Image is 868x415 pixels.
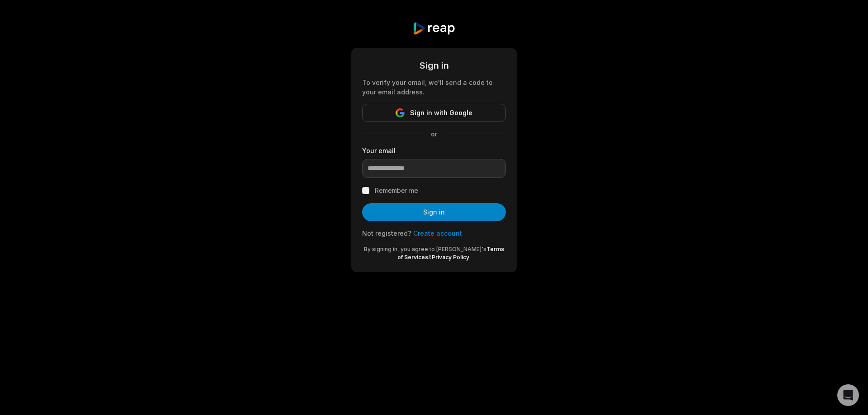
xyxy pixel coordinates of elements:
a: Terms of Services [397,246,504,261]
span: or [424,129,444,139]
div: To verify your email, we'll send a code to your email address. [362,78,506,97]
div: Open Intercom Messenger [837,384,859,406]
label: Remember me [375,185,418,196]
a: Create account [413,229,462,237]
div: Sign in [362,59,506,72]
span: . [469,254,471,261]
span: Sign in with Google [410,107,472,118]
img: reap [412,22,455,35]
button: Sign in [362,203,506,221]
span: Not registered? [362,229,411,237]
a: Privacy Policy [432,254,469,261]
label: Your email [362,146,506,155]
span: By signing in, you agree to [PERSON_NAME]'s [364,246,486,252]
span: & [428,254,432,261]
button: Sign in with Google [362,104,506,122]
